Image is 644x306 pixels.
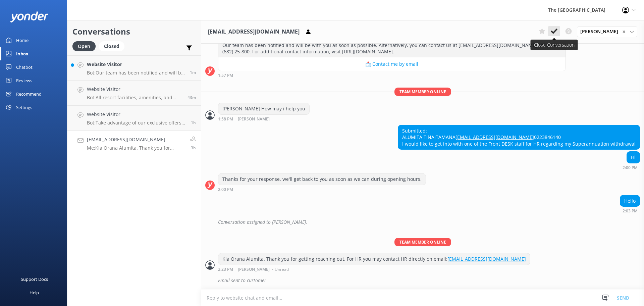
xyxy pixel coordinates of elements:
[191,120,196,125] span: Sep 30 2025 04:09pm (UTC -10:00) Pacific/Honolulu
[87,95,182,101] p: Bot: All resort facilities, amenities, and services, including the restaurant, are reserved exclu...
[16,74,32,87] div: Reviews
[16,34,29,47] div: Home
[218,187,426,192] div: Sep 30 2025 02:00pm (UTC -10:00) Pacific/Honolulu
[87,61,185,68] h4: Website Visitor
[208,28,300,36] h3: [EMAIL_ADDRESS][DOMAIN_NAME]
[67,55,201,81] a: Website VisitorBot:Our team has been notified and will be with you as soon as possible. Alternati...
[394,238,451,246] span: Team member online
[72,25,196,38] h2: Conversations
[218,253,530,265] div: Kia Orana Alumita. Thank you for getting reaching out. For HR you may contact HR directly on email:
[218,103,309,114] div: [PERSON_NAME] How may i help you
[455,134,534,140] a: [EMAIL_ADDRESS][DOMAIN_NAME]
[218,216,640,228] div: Conversation assigned to [PERSON_NAME].
[16,87,42,101] div: Recommend
[218,40,566,57] div: Our team has been notified and will be with you as soon as possible. Alternatively, you can conta...
[218,117,233,121] strong: 1:58 PM
[627,152,640,163] div: Hi
[238,117,270,121] span: [PERSON_NAME]
[72,41,96,51] div: Open
[99,42,128,50] a: Closed
[205,275,640,286] div: 2025-10-01T00:26:22.770
[623,209,638,213] strong: 2:03 PM
[218,267,233,271] strong: 2:23 PM
[623,165,640,170] div: Sep 30 2025 02:00pm (UTC -10:00) Pacific/Honolulu
[67,131,201,156] a: [EMAIL_ADDRESS][DOMAIN_NAME]Me:Kia Orana Alumita. Thank you for getting reaching out. For HR you ...
[580,28,622,35] span: [PERSON_NAME]
[190,69,196,75] span: Sep 30 2025 05:53pm (UTC -10:00) Pacific/Honolulu
[238,267,270,271] span: [PERSON_NAME]
[72,42,99,50] a: Open
[218,275,640,286] div: Email sent to customer
[16,47,29,60] div: Inbox
[87,145,185,151] p: Me: Kia Orana Alumita. Thank you for getting reaching out. For HR you may contact HR directly on ...
[187,95,196,100] span: Sep 30 2025 05:10pm (UTC -10:00) Pacific/Honolulu
[272,267,289,271] span: • Unread
[87,70,185,76] p: Bot: Our team has been notified and will be with you as soon as possible. Alternatively, you can ...
[218,73,566,78] div: Sep 30 2025 01:57pm (UTC -10:00) Pacific/Honolulu
[447,256,526,262] a: [EMAIL_ADDRESS][DOMAIN_NAME]
[205,216,640,228] div: 2025-10-01T00:18:14.924
[622,29,626,35] span: ✕
[99,41,124,51] div: Closed
[10,11,49,22] img: yonder-white-logo.png
[16,101,32,114] div: Settings
[623,166,638,170] strong: 2:00 PM
[218,57,566,71] button: 📩 Contact me by email
[87,86,182,93] h4: Website Visitor
[620,208,640,213] div: Sep 30 2025 02:03pm (UTC -10:00) Pacific/Honolulu
[16,60,33,74] div: Chatbot
[21,272,48,286] div: Support Docs
[87,136,185,143] h4: [EMAIL_ADDRESS][DOMAIN_NAME]
[218,73,233,78] strong: 1:57 PM
[218,267,530,271] div: Sep 30 2025 02:23pm (UTC -10:00) Pacific/Honolulu
[87,111,186,118] h4: Website Visitor
[67,81,201,106] a: Website VisitorBot:All resort facilities, amenities, and services, including the restaurant, are ...
[87,120,186,126] p: Bot: Take advantage of our exclusive offers by booking our Best Rate Guaranteed directly with the...
[577,26,637,37] div: Assign User
[191,145,196,151] span: Sep 30 2025 02:23pm (UTC -10:00) Pacific/Honolulu
[398,125,640,150] div: Submitted: ALUMITA TINAITAMANA 0223846140 I would like to get into with one of the Front DESK sta...
[30,286,39,299] div: Help
[218,173,426,185] div: Thanks for your response, we'll get back to you as soon as we can during opening hours.
[620,195,640,207] div: Hello
[67,106,201,131] a: Website VisitorBot:Take advantage of our exclusive offers by booking our Best Rate Guaranteed dir...
[218,116,310,121] div: Sep 30 2025 01:58pm (UTC -10:00) Pacific/Honolulu
[394,88,451,96] span: Team member online
[218,188,233,192] strong: 2:00 PM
